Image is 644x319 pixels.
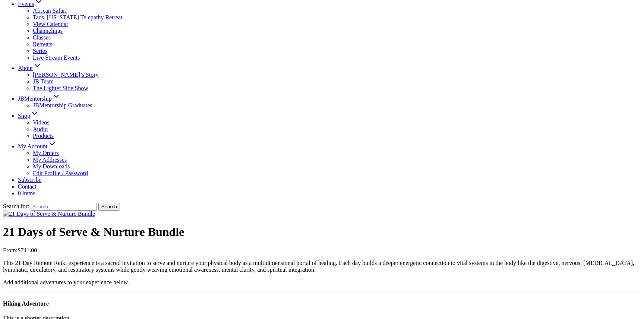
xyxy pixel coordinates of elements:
[33,170,88,176] a: Edit Profile / Password
[33,28,63,34] a: Channelings
[18,190,35,196] a: Cart0 items
[33,163,70,170] a: My Downloads
[33,157,67,163] a: My Addresses
[33,34,51,41] a: Classes
[18,183,37,190] a: Contact
[33,133,54,139] a: Products
[3,203,29,209] label: Search for:
[33,48,47,54] a: Series
[33,14,123,20] a: Taos, [US_STATE] Telepathy Retreat
[18,143,57,149] a: My Account
[18,95,61,102] a: JBMentorship
[18,190,35,196] span: 0 items
[33,126,48,132] a: Audio
[18,1,43,7] a: Events
[33,41,52,47] a: Retreats
[33,85,88,91] a: The Lighter Side Show
[18,113,39,119] a: Shop
[33,54,80,61] a: Live Stream Events
[18,177,41,183] a: Subscribe
[33,102,92,108] a: JBMentorship Graduates
[33,150,59,156] a: My Orders
[31,203,97,211] input: Search...
[33,21,68,27] a: View Calendar
[3,279,641,286] p: Add additional adventures to your experience below.
[33,78,54,85] a: JB Team
[18,65,42,71] a: About
[98,203,120,211] button: Search
[33,7,67,14] a: African Safari
[33,72,98,78] a: [PERSON_NAME]’s Story
[33,119,49,126] a: Videos
[3,300,49,307] span: Hiking Adventure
